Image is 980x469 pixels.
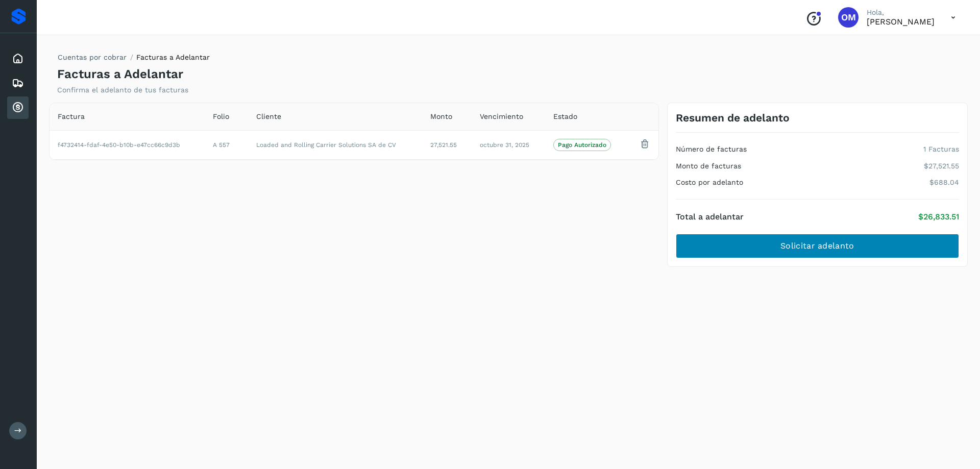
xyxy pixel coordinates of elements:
[676,162,741,170] h4: Monto de facturas
[480,141,529,149] span: octubre 31, 2025
[676,178,743,187] h4: Costo por adelanto
[213,111,229,122] span: Folio
[480,111,523,122] span: Vencimiento
[430,111,452,122] span: Monto
[676,234,959,258] button: Solicitar adelanto
[50,130,205,159] td: f4732414-fdaf-4e50-b10b-e47cc66c9d3b
[923,145,959,154] p: 1 Facturas
[7,96,29,119] div: Cuentas por cobrar
[867,8,935,17] p: Hola,
[58,111,85,122] span: Factura
[256,111,281,122] span: Cliente
[553,111,577,122] span: Estado
[430,141,457,149] span: 27,521.55
[924,162,959,170] p: $27,521.55
[676,212,744,221] h4: Total a adelantar
[676,145,747,154] h4: Número de facturas
[7,72,29,94] div: Embarques
[7,47,29,70] div: Inicio
[676,111,790,124] h3: Resumen de adelanto
[58,53,127,61] a: Cuentas por cobrar
[136,53,210,61] span: Facturas a Adelantar
[57,67,183,82] h4: Facturas a Adelantar
[867,17,935,27] p: OZIEL MATA MURO
[205,130,248,159] td: A 557
[558,141,606,149] p: Pago Autorizado
[780,240,854,252] span: Solicitar adelanto
[929,178,959,187] p: $688.04
[57,86,188,94] p: Confirma el adelanto de tus facturas
[57,52,210,67] nav: breadcrumb
[248,130,423,159] td: Loaded and Rolling Carrier Solutions SA de CV
[918,212,959,221] p: $26,833.51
